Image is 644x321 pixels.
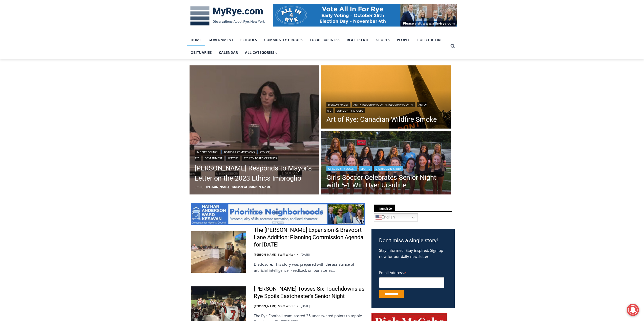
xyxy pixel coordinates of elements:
a: Real Estate [343,34,373,46]
a: Calendar [215,46,241,59]
a: Girls Varsity Soccer [326,166,357,171]
div: | | [326,165,446,171]
a: Community Groups [335,108,365,113]
div: "[PERSON_NAME] and I covered the [DATE] Parade, which was a really eye opening experience as I ha... [128,0,239,49]
img: en [376,214,382,220]
a: Rye City Council [195,150,220,155]
a: [PERSON_NAME] Tosses Six Touchdowns as Rye Spoils Eastchester’s Senior Night [254,285,365,300]
a: Girls Soccer Celebrates Senior Night with 5-1 Win Over Ursuline [326,174,446,189]
a: English [374,213,418,221]
p: Disclosure: This story was prepared with the assistance of artificial intelligence. Feedback on o... [254,261,365,273]
label: Email Address [379,267,444,277]
img: MyRye.com [187,3,268,29]
a: Sports [373,34,393,46]
a: Read More Girls Soccer Celebrates Senior Night with 5-1 Win Over Ursuline [321,131,451,196]
a: Local Business [306,34,343,46]
a: Police & Fire [414,34,446,46]
span: Intern @ [DOMAIN_NAME] [132,50,235,62]
a: [PERSON_NAME] Responds to Mayor’s Letter on the 2023 Ethics Imbroglio [195,163,314,183]
button: Child menu of All Categories [241,46,281,59]
img: [PHOTO: Canadian Wildfire Smoke. Few ventured out unmasked as the skies turned an eerie orange in... [321,65,451,130]
a: [PERSON_NAME], Staff Writer [254,304,295,308]
a: Schools [237,34,261,46]
a: Government [205,34,237,46]
a: The [PERSON_NAME] Expansion & Brevoort Lane Addition: Planning Commission Agenda for [DATE] [254,227,365,248]
a: Sports [359,166,372,171]
img: The Osborn Expansion & Brevoort Lane Addition: Planning Commission Agenda for Tuesday, October 14... [191,231,246,273]
a: Art in [GEOGRAPHIC_DATA], [GEOGRAPHIC_DATA] [352,102,415,107]
img: (PHOTO: Councilmembers Bill Henderson, Julie Souza and Mayor Josh Cohn during the City Council me... [190,65,319,195]
button: View Search Form [448,42,457,51]
time: [DATE] [301,304,310,308]
a: Letters [226,156,240,161]
img: (PHOTO: The 2025 Rye Girls Soccer seniors. L to R: Parker Calhoun, Claire Curran, Alessia MacKinn... [321,131,451,196]
a: Art of Rye: Canadian Wildfire Smoke [326,116,446,123]
a: Community Groups [261,34,306,46]
h3: Don’t miss a single story! [379,237,447,245]
a: [PERSON_NAME], Staff Writer [254,253,295,256]
p: Stay informed. Stay inspired. Sign up now for our daily newsletter. [379,247,447,259]
nav: Primary Navigation [187,34,448,59]
time: [DATE] [195,185,203,189]
img: All in for Rye [273,4,457,27]
a: Sports Game Story [374,166,403,171]
a: Home [187,34,205,46]
a: Rye City Board of Ethics [242,156,278,161]
span: Translate [374,205,395,211]
a: [PERSON_NAME], Publisher of [DOMAIN_NAME] [206,185,272,189]
span: – [205,185,206,189]
a: Read More Art of Rye: Canadian Wildfire Smoke [321,65,451,130]
a: Intern @ [DOMAIN_NAME] [122,49,245,63]
time: [DATE] [301,253,310,256]
div: | | | | | [195,149,314,161]
a: Obituaries [187,46,215,59]
a: Boards & Commissions [222,150,256,155]
a: Government [203,156,224,161]
div: | | | [326,101,446,113]
a: Read More Henderson Responds to Mayor’s Letter on the 2023 Ethics Imbroglio [190,65,319,195]
a: [PERSON_NAME] [326,102,350,107]
a: People [393,34,414,46]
